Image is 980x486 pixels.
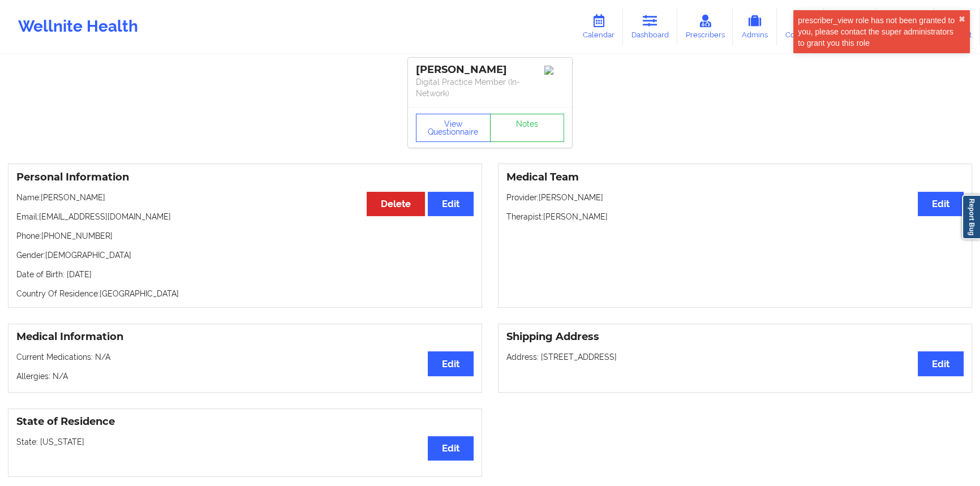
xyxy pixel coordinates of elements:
[490,114,565,142] a: Notes
[958,15,965,24] button: close
[428,192,474,216] button: Edit
[416,114,491,142] button: View Questionnaire
[506,330,964,343] h3: Shipping Address
[16,171,474,184] h3: Personal Information
[16,230,474,242] p: Phone: [PHONE_NUMBER]
[16,288,474,299] p: Country Of Residence: [GEOGRAPHIC_DATA]
[428,351,474,376] button: Edit
[16,415,474,428] h3: State of Residence
[544,66,564,75] img: Image%2Fplaceholer-image.png
[623,8,677,45] a: Dashboard
[367,192,425,216] button: Delete
[416,63,564,76] div: [PERSON_NAME]
[16,351,474,363] p: Current Medications: N/A
[16,436,474,448] p: State: [US_STATE]
[506,171,964,184] h3: Medical Team
[16,211,474,222] p: Email: [EMAIL_ADDRESS][DOMAIN_NAME]
[574,8,623,45] a: Calendar
[16,371,474,382] p: Allergies: N/A
[918,351,964,376] button: Edit
[416,76,564,99] p: Digital Practice Member (In-Network)
[16,250,474,261] p: Gender: [DEMOGRAPHIC_DATA]
[506,351,964,363] p: Address: [STREET_ADDRESS]
[962,195,980,239] a: Report Bug
[506,192,964,203] p: Provider: [PERSON_NAME]
[733,8,777,45] a: Admins
[506,211,964,222] p: Therapist: [PERSON_NAME]
[16,330,474,343] h3: Medical Information
[677,8,733,45] a: Prescribers
[16,192,474,203] p: Name: [PERSON_NAME]
[428,436,474,461] button: Edit
[918,192,964,216] button: Edit
[798,15,958,49] div: prescriber_view role has not been granted to you, please contact the super administrators to gran...
[777,8,824,45] a: Coaches
[16,269,474,280] p: Date of Birth: [DATE]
